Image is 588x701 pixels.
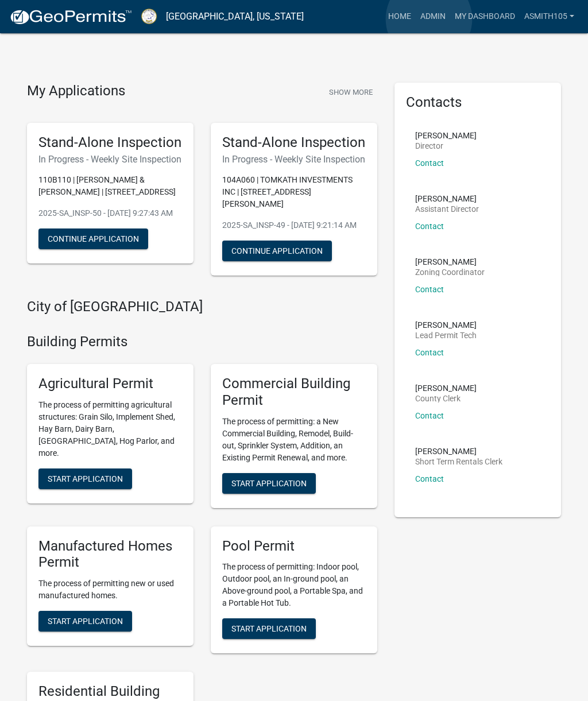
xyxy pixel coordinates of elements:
[48,617,123,626] span: Start Application
[48,474,123,483] span: Start Application
[415,384,477,392] p: [PERSON_NAME]
[38,207,182,219] p: 2025-SA_INSP-50 - [DATE] 9:27:43 AM
[222,134,366,151] h5: Stand-Alone Inspection
[222,174,366,210] p: 104A060 | TOMKATH INVESTMENTS INC | [STREET_ADDRESS][PERSON_NAME]
[38,468,132,489] button: Start Application
[38,174,182,198] p: 110B110 | [PERSON_NAME] & [PERSON_NAME] | [STREET_ADDRESS]
[415,321,477,329] p: [PERSON_NAME]
[415,195,479,203] p: [PERSON_NAME]
[38,228,148,249] button: Continue Application
[222,241,332,261] button: Continue Application
[520,6,579,28] a: asmith105
[27,334,377,350] h4: Building Permits
[222,219,366,231] p: 2025-SA_INSP-49 - [DATE] 9:21:14 AM
[415,205,479,213] p: Assistant Director
[166,7,304,26] a: [GEOGRAPHIC_DATA], [US_STATE]
[450,6,520,28] a: My Dashboard
[416,6,450,28] a: Admin
[222,538,366,555] h5: Pool Permit
[384,6,416,28] a: Home
[415,348,444,357] a: Contact
[38,399,182,459] p: The process of permitting agricultural structures: Grain Silo, Implement Shed, Hay Barn, Dairy Ba...
[222,473,316,494] button: Start Application
[231,478,307,487] span: Start Application
[231,624,307,633] span: Start Application
[415,268,485,276] p: Zoning Coordinator
[27,299,377,315] h4: City of [GEOGRAPHIC_DATA]
[222,416,366,464] p: The process of permitting: a New Commercial Building, Remodel, Build-out, Sprinkler System, Addit...
[38,375,182,392] h5: Agricultural Permit
[38,154,182,165] h6: In Progress - Weekly Site Inspection
[415,411,444,420] a: Contact
[38,538,182,571] h5: Manufactured Homes Permit
[415,394,477,402] p: County Clerk
[415,131,477,140] p: [PERSON_NAME]
[415,158,444,168] a: Contact
[222,561,366,609] p: The process of permitting: Indoor pool, Outdoor pool, an In-ground pool, an Above-ground pool, a ...
[415,331,477,339] p: Lead Permit Tech
[415,258,485,266] p: [PERSON_NAME]
[141,9,157,24] img: Putnam County, Georgia
[222,375,366,409] h5: Commercial Building Permit
[415,447,502,455] p: [PERSON_NAME]
[38,578,182,602] p: The process of permitting new or used manufactured homes.
[406,94,550,111] h5: Contacts
[324,83,377,102] button: Show More
[415,142,477,150] p: Director
[27,83,125,100] h4: My Applications
[415,222,444,231] a: Contact
[415,285,444,294] a: Contact
[415,474,444,483] a: Contact
[38,611,132,632] button: Start Application
[222,618,316,639] button: Start Application
[38,134,182,151] h5: Stand-Alone Inspection
[415,458,502,466] p: Short Term Rentals Clerk
[222,154,366,165] h6: In Progress - Weekly Site Inspection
